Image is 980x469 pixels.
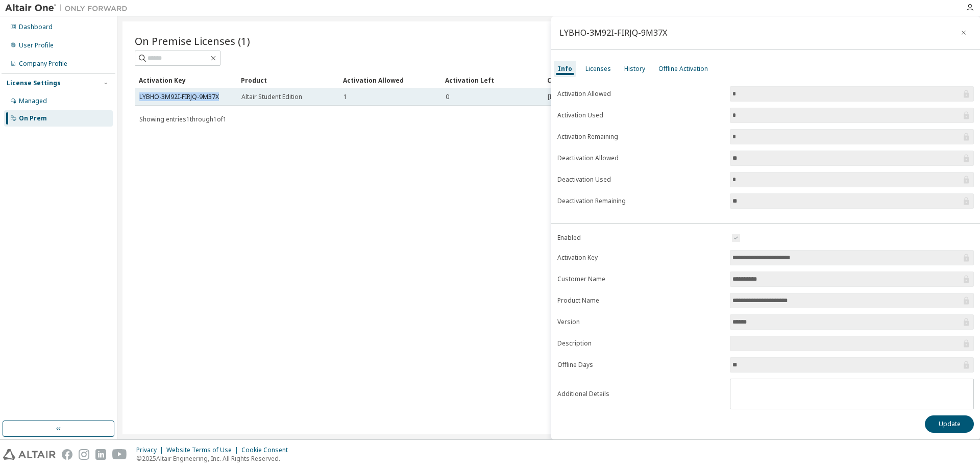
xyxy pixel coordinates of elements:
div: User Profile [19,41,54,50]
div: Company Profile [19,60,67,68]
div: Cookie Consent [241,446,294,454]
img: youtube.svg [112,449,127,460]
div: Website Terms of Use [166,446,241,454]
img: linkedin.svg [95,449,106,460]
div: Dashboard [19,23,53,31]
div: LYBHO-3M92I-FIRJQ-9M37X [559,29,667,37]
label: Deactivation Used [557,176,724,184]
button: Update [925,415,974,433]
label: Activation Key [557,254,724,262]
div: Activation Left [445,72,539,88]
div: Privacy [136,446,166,454]
p: © 2025 Altair Engineering, Inc. All Rights Reserved. [136,454,294,463]
div: Activation Allowed [343,72,437,88]
img: instagram.svg [79,449,89,460]
div: Info [558,65,572,73]
label: Deactivation Remaining [557,197,724,205]
div: License Settings [7,79,61,87]
div: Creation Date [547,72,918,88]
label: Offline Days [557,361,724,369]
div: Product [241,72,335,88]
label: Customer Name [557,275,724,283]
div: Offline Activation [658,65,708,73]
div: On Prem [19,114,47,122]
a: LYBHO-3M92I-FIRJQ-9M37X [139,92,219,101]
span: Showing entries 1 through 1 of 1 [139,115,227,124]
span: On Premise Licenses (1) [135,34,250,48]
label: Product Name [557,297,724,305]
label: Description [557,339,724,348]
img: facebook.svg [62,449,72,460]
span: 0 [446,93,449,101]
div: Managed [19,97,47,105]
span: 1 [344,93,347,101]
img: Altair One [5,3,133,13]
span: [DATE] 04:18:49 [548,93,593,101]
div: History [624,65,645,73]
label: Version [557,318,724,326]
span: Altair Student Edition [241,93,302,101]
img: altair_logo.svg [3,449,56,460]
label: Activation Remaining [557,133,724,141]
label: Activation Allowed [557,90,724,98]
div: Activation Key [139,72,233,88]
label: Additional Details [557,390,724,398]
label: Activation Used [557,111,724,119]
div: Licenses [585,65,611,73]
label: Enabled [557,234,724,242]
label: Deactivation Allowed [557,154,724,162]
